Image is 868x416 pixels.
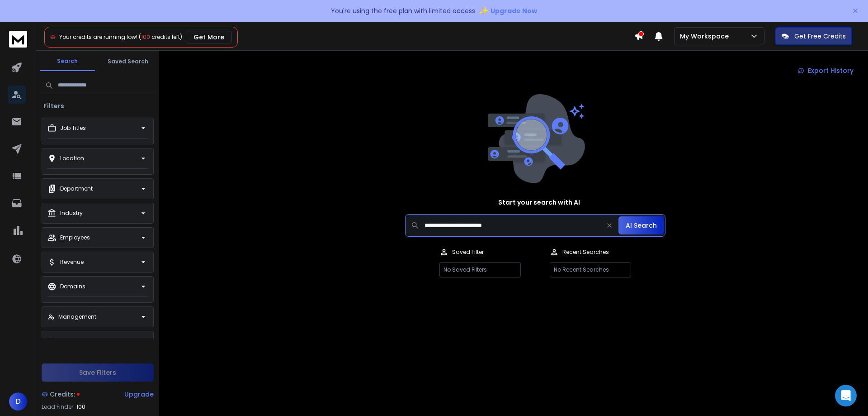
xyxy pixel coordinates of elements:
p: Domains [60,283,85,290]
p: No Recent Searches [550,262,631,277]
p: Employees [60,234,90,241]
p: Job Titles [60,124,86,132]
span: Credits: [50,390,75,399]
p: Saved Filter [452,249,484,256]
div: Open Intercom Messenger [835,385,857,406]
span: Your credits are running low! [59,33,137,41]
button: Search [40,52,95,71]
a: Credits:Upgrade [42,385,154,403]
button: Saved Search [100,53,156,71]
span: Upgrade Now [491,6,537,15]
button: D [9,392,27,411]
p: Company Name [60,338,107,345]
h1: Start your search with AI [498,198,580,207]
p: Management [58,313,96,320]
a: Export History [791,62,861,80]
h3: Filters [40,101,68,110]
span: 100 [76,403,85,411]
span: ✨ [479,5,489,17]
img: image [486,94,585,183]
button: AI Search [618,216,664,234]
img: logo [9,31,27,48]
p: Department [60,185,93,192]
div: Upgrade [124,390,154,399]
p: Location [60,155,84,162]
button: Get Free Credits [775,27,852,45]
p: Recent Searches [562,249,609,256]
button: ✨Upgrade Now [479,2,537,20]
p: My Workspace [680,32,732,41]
p: No Saved Filters [439,262,521,277]
span: ( credits left) [139,33,182,41]
button: Get More [186,31,232,43]
p: You're using the free plan with limited access [331,6,475,15]
span: 100 [141,33,150,41]
p: Lead Finder: [42,403,75,411]
p: Get Free Credits [794,32,846,41]
p: Industry [60,210,83,217]
p: Revenue [60,258,84,266]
